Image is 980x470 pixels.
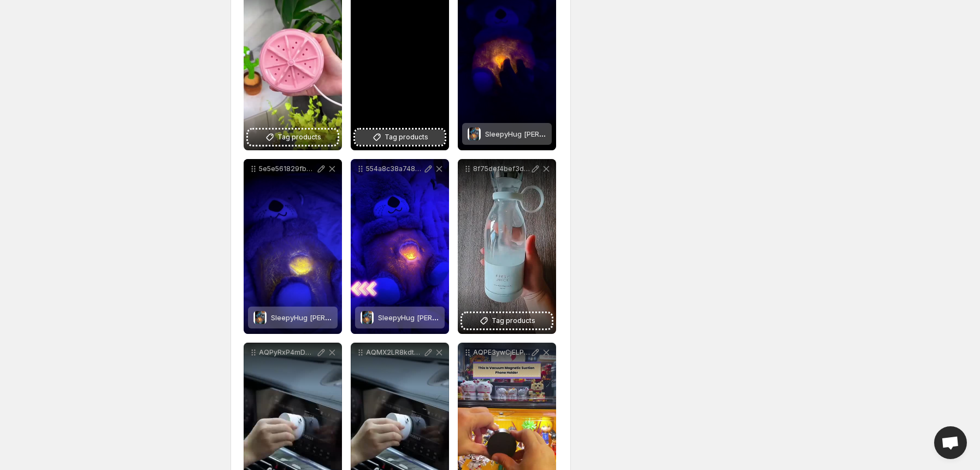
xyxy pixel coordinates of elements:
[485,130,714,138] span: SleepyHug [PERSON_NAME] – Breathing & Music for Relaxing Sleep
[271,313,500,322] span: SleepyHug [PERSON_NAME] – Breathing & Music for Relaxing Sleep
[473,164,530,173] p: 8f75def4bef3dce681f5ae4448bacaba_720w
[473,348,530,357] p: AQPE3ywCjELP1sekjJ6WRq0DsZzTW0TxRYJY7pvYBYUQVEMjEjoz9e4n7EhOEm_vP4MOh2tVUtoN9XBRLmfQRFzLZjbYhtla9...
[278,132,321,143] span: Tag products
[248,130,338,145] button: Tag products
[385,132,428,143] span: Tag products
[462,313,552,328] button: Tag products
[492,315,535,326] span: Tag products
[458,159,556,334] div: 8f75def4bef3dce681f5ae4448bacaba_720wTag products
[244,159,342,334] div: 5e5e561829fb78cbe255bd8962571e64SleepyHug Teddy – Breathing & Music for Relaxing SleepSleepyHug [...
[366,348,423,357] p: AQMX2LR8kdtb1sX6TzqAoPasLDezHEvG7Ql_ksQCEgNgUSyJM77uxyUaYlhTGJz0imalObjuHeFD7qNLyUTTvL1UHjZ5FWxNk...
[366,164,423,173] p: 554a8c38a74855725a025ffdad82a6b6
[259,164,316,173] p: 5e5e561829fb78cbe255bd8962571e64
[351,159,449,334] div: 554a8c38a74855725a025ffdad82a6b6SleepyHug Teddy – Breathing & Music for Relaxing SleepSleepyHug [...
[378,313,607,322] span: SleepyHug [PERSON_NAME] – Breathing & Music for Relaxing Sleep
[259,348,316,357] p: AQPyRxP4mDWFGrAMhfgjuFMW3fNjHBnpNWJUJwGVemLVXWd1f7AUYjzsePv_RMbXMFX4Gc-EphF6Q_CdazrXJy_I0eyZPL3Kn...
[934,426,967,459] div: Open chat
[355,130,445,145] button: Tag products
